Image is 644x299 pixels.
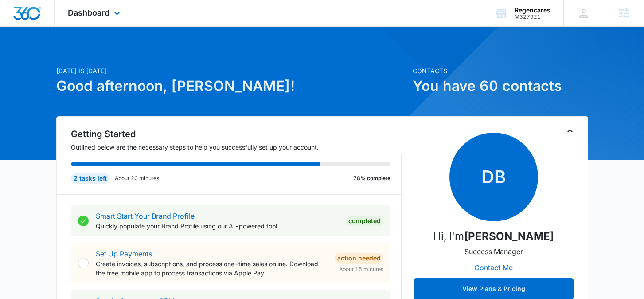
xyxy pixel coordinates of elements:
h2: Getting Started [71,127,402,141]
p: Hi, I'm [433,228,554,244]
a: Smart Start Your Brand Profile [96,212,195,220]
p: 78% complete [353,174,390,182]
span: About 15 minutes [339,265,383,273]
p: Success Manager [464,246,523,257]
p: Create invoices, subscriptions, and process one-time sales online. Download the free mobile app t... [96,259,328,278]
h1: Good afternoon, [PERSON_NAME]! [56,75,407,97]
strong: [PERSON_NAME] [464,230,554,243]
div: 2 tasks left [71,173,109,184]
div: Action Needed [335,253,383,264]
h1: You have 60 contacts [413,75,588,97]
div: Completed [346,216,383,226]
p: [DATE] is [DATE] [56,66,407,75]
button: Toggle Collapse [565,126,575,136]
a: Set Up Payments [96,249,152,258]
p: Outlined below are the necessary steps to help you successfully set up your account. [71,142,402,152]
button: Contact Me [465,257,522,278]
p: About 20 minutes [115,174,159,182]
div: account id [515,14,550,20]
span: Dashboard [68,8,109,17]
div: account name [515,7,550,14]
span: DB [449,133,538,221]
p: Quickly populate your Brand Profile using our AI-powered tool. [96,221,339,231]
p: Contacts [413,66,588,75]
